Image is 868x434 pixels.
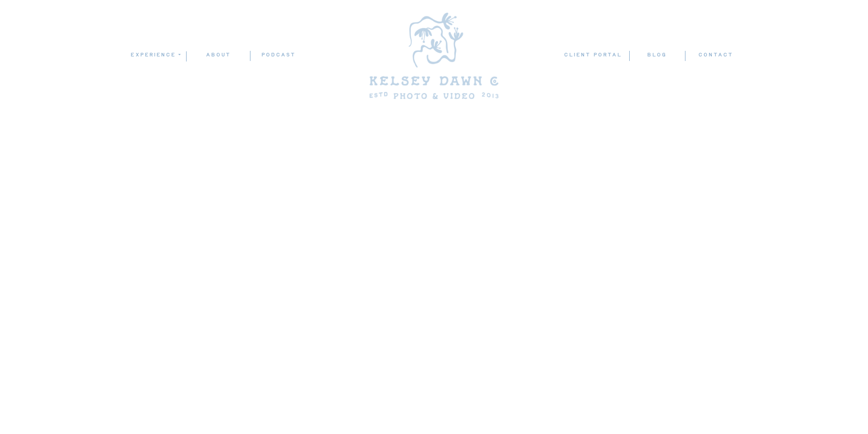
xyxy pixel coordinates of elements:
a: experience [130,50,179,59]
a: ABOUT [187,50,250,60]
a: contact [698,50,734,60]
a: blog [629,50,684,60]
a: podcast [250,50,306,60]
a: client portal [564,50,624,61]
